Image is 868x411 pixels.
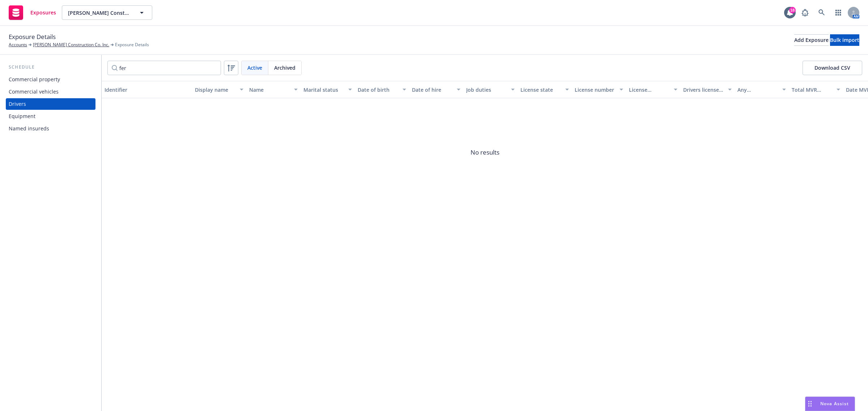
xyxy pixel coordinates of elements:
div: Identifier [105,86,189,94]
button: License expiration date [626,81,680,98]
div: Date of birth [358,86,398,94]
button: Download CSV [803,61,862,75]
span: Exposures [30,10,56,16]
button: Date of hire [409,81,463,98]
span: [PERSON_NAME] Construction Co. Inc. [68,9,131,17]
div: Equipment [9,111,35,122]
div: Job duties [466,86,507,94]
div: 18 [789,7,796,13]
button: Identifier [102,81,192,98]
button: License number [572,81,626,98]
div: License expiration date [629,86,669,94]
div: Marital status [303,86,344,94]
div: Schedule [6,64,95,71]
span: No results [102,98,868,207]
a: Commercial property [6,74,95,85]
a: [PERSON_NAME] Construction Co. Inc. [33,42,109,48]
input: Filter by keyword... [107,61,221,75]
a: Switch app [831,5,846,20]
div: Drivers [9,98,26,110]
button: Name [246,81,301,98]
a: Accounts [9,42,27,48]
span: Exposure Details [115,42,149,48]
div: Any suspensions/revocations? [737,86,778,94]
a: Named insureds [6,123,95,134]
div: Drivers license status [683,86,724,94]
div: Drag to move [805,397,814,411]
button: [PERSON_NAME] Construction Co. Inc. [62,5,152,20]
div: Add Exposure [794,35,829,46]
button: Total MVR points [789,81,843,98]
div: Commercial property [9,74,60,85]
a: Drivers [6,98,95,110]
div: Total MVR points [792,86,832,94]
a: Report a Bug [798,5,812,20]
span: Exposure Details [9,32,56,42]
button: Job duties [463,81,518,98]
button: Add Exposure [794,34,829,46]
a: Exposures [6,3,59,23]
div: Name [249,86,290,94]
button: License state [518,81,572,98]
a: Search [814,5,829,20]
div: Bulk import [830,35,859,46]
div: Commercial vehicles [9,86,59,98]
div: Display name [195,86,235,94]
div: License state [520,86,561,94]
button: Drivers license status [680,81,735,98]
button: Nova Assist [805,397,855,411]
a: Commercial vehicles [6,86,95,98]
div: Named insureds [9,123,49,134]
a: Equipment [6,111,95,122]
button: Bulk import [830,34,859,46]
button: Date of birth [355,81,409,98]
div: License number [575,86,615,94]
button: Marital status [301,81,355,98]
span: Active [247,64,262,72]
button: Any suspensions/revocations? [735,81,789,98]
button: Display name [192,81,246,98]
span: Archived [274,64,295,72]
span: Nova Assist [820,401,849,407]
div: Date of hire [412,86,452,94]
